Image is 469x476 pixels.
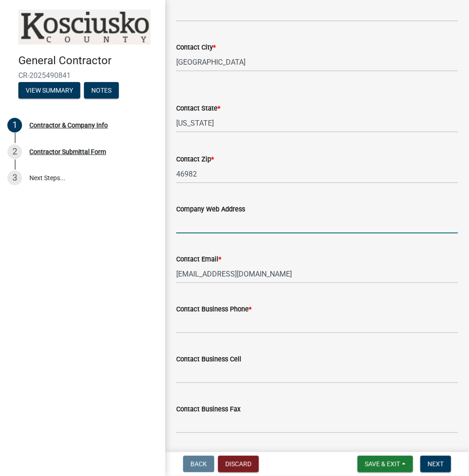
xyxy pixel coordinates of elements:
[29,122,108,128] div: Contractor & Company Info
[176,44,216,51] label: Contact City
[29,149,106,155] div: Contractor Submittal Form
[7,118,22,133] div: 1
[218,456,259,472] button: Discard
[428,460,444,468] span: Next
[176,256,221,263] label: Contact Email
[84,82,119,99] button: Notes
[176,406,240,413] label: Contact Business Fax
[190,460,207,468] span: Back
[183,456,214,472] button: Back
[176,206,245,213] label: Company Web Address
[18,54,158,67] h4: General Contractor
[84,87,119,94] wm-modal-confirm: Notes
[420,456,451,472] button: Next
[18,71,147,80] span: CR-2025490841
[18,10,151,44] img: Kosciusko County, Indiana
[7,144,22,159] div: 2
[365,460,400,468] span: Save & Exit
[176,306,251,313] label: Contact Business Phone
[18,82,80,99] button: View Summary
[357,456,413,472] button: Save & Exit
[176,105,220,112] label: Contact State
[18,87,80,94] wm-modal-confirm: Summary
[176,156,214,163] label: Contact Zip
[7,171,22,185] div: 3
[176,356,241,363] label: Contact Business Cell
